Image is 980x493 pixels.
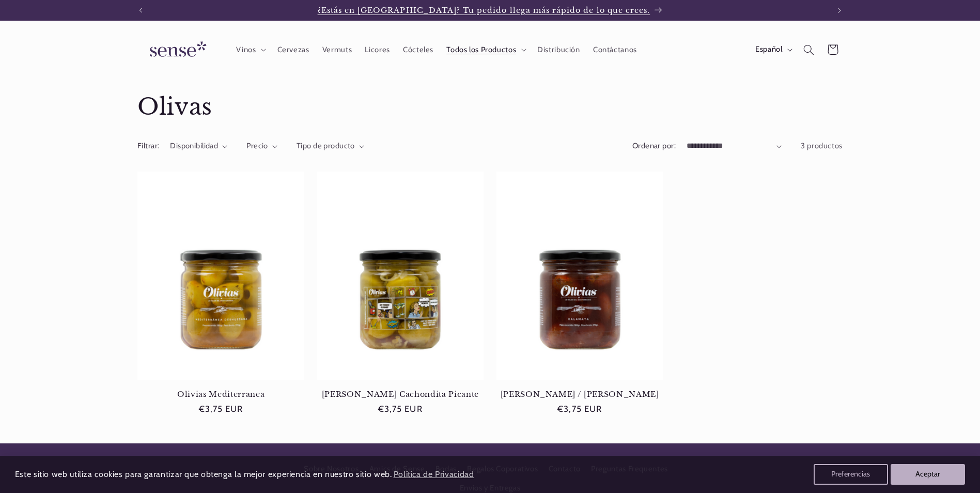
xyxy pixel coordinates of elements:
[403,45,433,55] span: Cócteles
[797,38,821,61] summary: Búsqueda
[755,44,782,55] span: Español
[246,141,277,152] summary: Precio
[749,39,797,60] button: Español
[137,93,843,122] h1: Olivas
[133,31,219,69] a: Sense
[440,38,531,61] summary: Todos los Productos
[297,141,364,152] summary: Tipo de producto (0 seleccionado)
[317,390,484,399] a: [PERSON_NAME] Cachondita Picante
[236,45,256,55] span: Vinos
[137,35,215,65] img: Sense
[531,38,587,61] a: Distribución
[170,141,227,152] summary: Disponibilidad (0 seleccionado)
[318,6,650,15] span: ¿Estás en [GEOGRAPHIC_DATA]? Tu pedido llega más rápido de lo que crees.
[170,141,218,150] span: Disponibilidad
[891,464,965,485] button: Aceptar
[137,390,304,399] a: Olivias Mediterranea
[446,45,516,55] span: Todos los Productos
[137,141,159,152] h2: Filtrar:
[496,390,663,399] a: [PERSON_NAME] / [PERSON_NAME]
[632,141,676,150] label: Ordenar por:
[396,38,440,61] a: Cócteles
[230,38,271,61] summary: Vinos
[15,469,392,479] span: Este sitio web utiliza cookies para garantizar que obtenga la mejor experiencia en nuestro sitio ...
[801,141,843,150] span: 3 productos
[392,466,475,484] a: Política de Privacidad (opens in a new tab)
[271,38,316,61] a: Cervezas
[322,45,352,55] span: Vermuts
[246,141,268,150] span: Precio
[297,141,355,150] span: Tipo de producto
[365,45,390,55] span: Licores
[537,45,580,55] span: Distribución
[586,38,643,61] a: Contáctanos
[593,45,637,55] span: Contáctanos
[359,38,397,61] a: Licores
[316,38,359,61] a: Vermuts
[277,45,309,55] span: Cervezas
[814,464,888,485] button: Preferencias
